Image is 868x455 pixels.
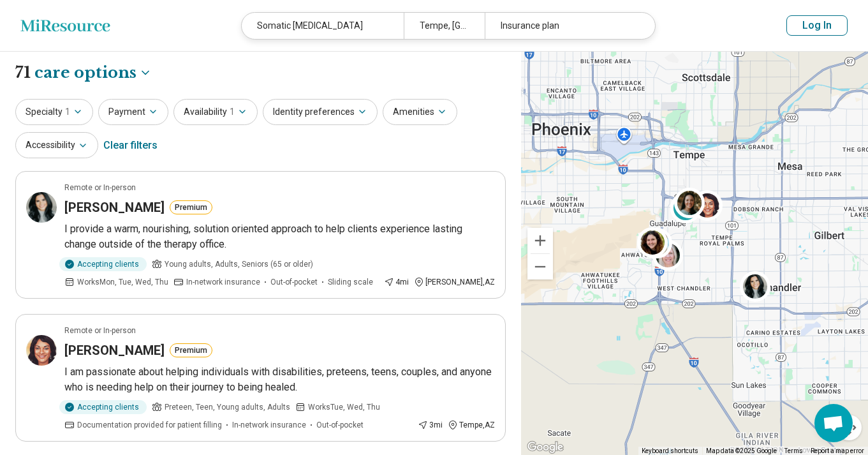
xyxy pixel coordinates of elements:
span: Out-of-pocket [316,419,364,431]
div: Somatic [MEDICAL_DATA] [242,13,404,39]
div: Tempe , AZ [448,419,495,431]
span: 1 [230,105,235,119]
h3: [PERSON_NAME] [64,341,165,359]
h1: 71 [15,62,152,84]
h3: [PERSON_NAME] [64,198,165,216]
div: Accepting clients [59,400,147,414]
span: Young adults, Adults, Seniors (65 or older) [165,258,313,270]
button: Premium [170,200,212,214]
span: Map data ©2025 Google [706,447,777,454]
p: Remote or In-person [64,182,136,193]
a: Report a map error [811,447,864,454]
button: Availability1 [173,99,258,125]
a: Terms (opens in new tab) [784,447,803,454]
p: Remote or In-person [64,325,136,336]
span: Sliding scale [328,276,373,288]
span: In-network insurance [232,419,306,431]
span: Preteen, Teen, Young adults, Adults [165,401,290,413]
button: Care options [34,62,152,84]
span: Works Mon, Tue, Wed, Thu [77,276,168,288]
span: Out-of-pocket [270,276,318,288]
div: Tempe, [GEOGRAPHIC_DATA] 85284 [404,13,485,39]
p: I provide a warm, nourishing, solution oriented approach to help clients experience lasting chang... [64,221,495,252]
p: I am passionate about helping individuals with disabilities, preteens, teens, couples, and anyone... [64,364,495,395]
div: 2 [670,192,700,223]
button: Amenities [383,99,457,125]
span: care options [34,62,136,84]
button: Specialty1 [15,99,93,125]
button: Log In [786,15,848,36]
div: Accepting clients [59,257,147,271]
button: Accessibility [15,132,98,158]
div: 4 mi [384,276,409,288]
button: Identity preferences [263,99,378,125]
span: In-network insurance [186,276,260,288]
div: [PERSON_NAME] , AZ [414,276,495,288]
button: Payment [98,99,168,125]
span: Documentation provided for patient filling [77,419,222,431]
button: Zoom in [527,228,553,253]
div: 3 mi [418,419,443,431]
div: Open chat [814,404,853,442]
div: Clear filters [103,130,158,161]
span: 1 [65,105,70,119]
div: Insurance plan [485,13,647,39]
button: Premium [170,343,212,357]
span: Works Tue, Wed, Thu [308,401,380,413]
button: Zoom out [527,254,553,280]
